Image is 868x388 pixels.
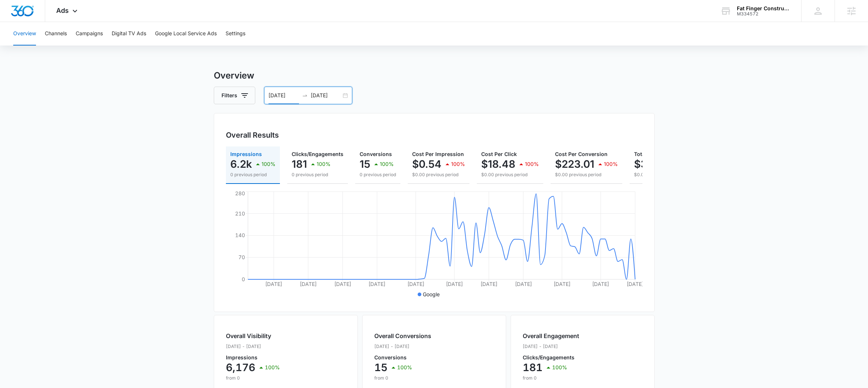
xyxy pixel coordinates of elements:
tspan: [DATE] [627,281,644,287]
div: account id [737,11,790,17]
p: 6,176 [226,362,255,373]
tspan: [DATE] [592,281,609,287]
span: to [302,93,308,98]
p: $0.54 [412,158,442,170]
p: 181 [523,362,543,373]
p: 100% [552,365,567,370]
input: Start date [269,91,299,99]
p: $18.48 [481,158,515,170]
button: Campaigns [76,22,103,46]
p: 100% [525,162,539,167]
p: Impressions [226,355,280,360]
p: $0.00 previous period [412,171,465,178]
p: 0 previous period [360,171,396,178]
span: Total Spend [634,151,664,157]
p: from 0 [374,375,431,381]
h2: Overall Conversions [374,331,431,340]
span: Clicks/Engagements [292,151,343,157]
div: account name [737,6,790,11]
span: Cost Per Impression [412,151,464,157]
p: from 0 [226,375,280,381]
tspan: [DATE] [515,281,532,287]
p: from 0 [523,375,579,381]
span: Cost Per Click [481,151,517,157]
tspan: [DATE] [299,281,316,287]
p: 100% [265,365,280,370]
p: 100% [451,162,465,167]
button: Overview [13,22,36,46]
tspan: [DATE] [553,281,570,287]
input: End date [311,91,341,99]
p: $0.00 previous period [634,171,709,178]
p: 100% [604,162,618,167]
p: 181 [292,158,307,170]
h2: Overall Visibility [226,331,280,340]
span: Conversions [360,151,392,157]
h3: Overview [214,69,655,82]
p: 0 previous period [230,171,275,178]
tspan: 280 [235,190,245,196]
tspan: [DATE] [407,281,424,287]
span: Ads [56,7,69,14]
tspan: 210 [235,210,245,217]
tspan: 70 [238,254,245,260]
tspan: [DATE] [480,281,497,287]
span: swap-right [302,93,308,98]
h2: Overall Engagement [523,331,579,340]
p: 6.2k [230,158,252,170]
p: Clicks/Engagements [523,355,579,360]
h3: Overall Results [226,130,279,141]
p: 100% [317,162,331,167]
button: Digital TV Ads [112,22,146,46]
button: Google Local Service Ads [155,22,217,46]
tspan: [DATE] [446,281,463,287]
p: Google [423,290,440,298]
p: [DATE] - [DATE] [523,343,579,350]
tspan: [DATE] [368,281,385,287]
tspan: [DATE] [265,281,282,287]
p: [DATE] - [DATE] [374,343,431,350]
p: 100% [262,162,275,167]
p: 15 [360,158,370,170]
p: Conversions [374,355,431,360]
tspan: [DATE] [334,281,351,287]
tspan: 0 [242,276,245,282]
p: $223.01 [555,158,594,170]
p: 100% [380,162,394,167]
button: Settings [226,22,245,46]
span: Impressions [230,151,262,157]
tspan: 140 [235,232,245,238]
button: Channels [45,22,67,46]
button: Filters [214,87,255,104]
p: [DATE] - [DATE] [226,343,280,350]
p: 15 [374,362,388,373]
p: 100% [397,365,412,370]
p: $0.00 previous period [481,171,539,178]
p: 0 previous period [292,171,343,178]
span: Cost Per Conversion [555,151,608,157]
p: $3,345.20 [634,158,685,170]
p: $0.00 previous period [555,171,618,178]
